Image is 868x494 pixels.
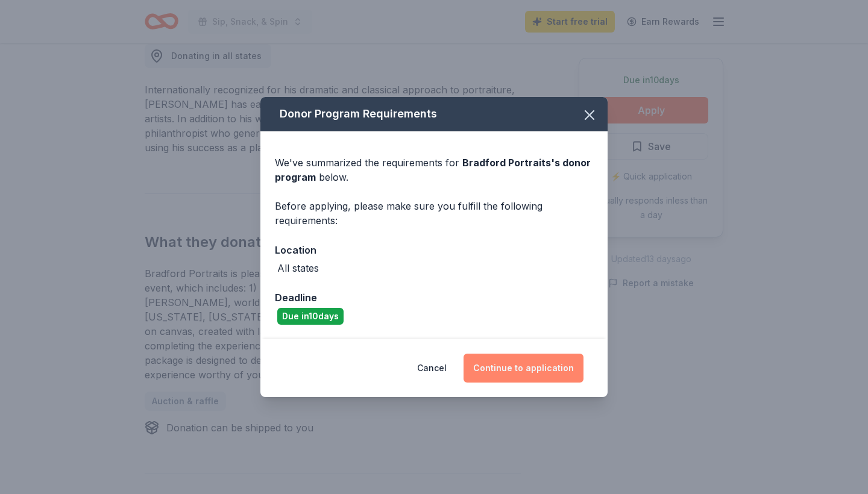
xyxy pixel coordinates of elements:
[277,261,319,275] div: All states
[464,354,583,383] button: Continue to application
[275,199,593,228] div: Before applying, please make sure you fulfill the following requirements:
[275,290,593,305] div: Deadline
[260,97,608,131] div: Donor Program Requirements
[277,308,344,325] div: Due in 10 days
[275,155,593,184] div: We've summarized the requirements for below.
[417,354,447,383] button: Cancel
[275,242,593,258] div: Location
